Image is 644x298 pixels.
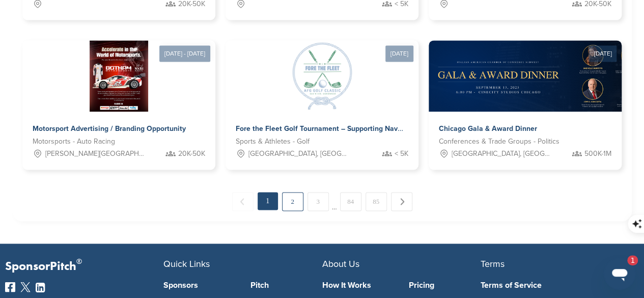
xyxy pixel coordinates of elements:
span: 500K-1M [584,148,611,159]
span: Fore the Fleet Golf Tournament – Supporting Naval Aviation Families Facing [MEDICAL_DATA] [236,124,547,133]
span: Motorsport Advertising / Branding Opportunity [33,124,186,133]
img: Twitter [20,282,31,292]
em: 1 [258,192,278,210]
iframe: Number of unread messages [618,255,638,265]
span: Motorsports - Auto Racing [33,136,115,147]
a: 3 [307,192,329,211]
span: Sports & Athletes - Golf [236,136,310,147]
span: < 5K [395,148,408,159]
span: [PERSON_NAME][GEOGRAPHIC_DATA][PERSON_NAME], [GEOGRAPHIC_DATA], [GEOGRAPHIC_DATA], [GEOGRAPHIC_DA... [45,148,145,159]
span: Chicago Gala & Award Dinner [439,124,537,133]
span: … [332,192,337,210]
a: [DATE] Sponsorpitch & Fore the Fleet Golf Tournament – Supporting Naval Aviation Families Facing ... [226,24,418,170]
span: Quick Links [163,258,210,269]
div: [DATE] - [DATE] [159,45,210,62]
a: Terms of Service [481,281,624,289]
img: Sponsorpitch & [287,40,358,112]
span: [GEOGRAPHIC_DATA], [GEOGRAPHIC_DATA] [248,148,348,159]
span: ® [76,255,82,267]
div: [DATE] [589,45,617,62]
span: 20K-50K [178,148,205,159]
a: 85 [366,192,387,211]
span: [GEOGRAPHIC_DATA], [GEOGRAPHIC_DATA] [452,148,551,159]
div: [DATE] [385,45,413,62]
img: Sponsorpitch & [90,40,148,112]
iframe: Button to launch messaging window, 1 unread message [603,257,636,290]
p: SponsorPitch [5,259,163,274]
a: Pricing [409,281,481,289]
a: 2 [282,192,303,211]
a: Next → [391,192,412,211]
a: How It Works [322,281,394,289]
a: [DATE] Sponsorpitch & Chicago Gala & Award Dinner Conferences & Trade Groups - Politics [GEOGRAPH... [429,24,622,170]
a: 84 [340,192,361,211]
a: Sponsors [163,281,235,289]
span: Terms [481,258,505,269]
img: Facebook [5,282,15,292]
span: ← Previous [232,192,254,211]
span: Conferences & Trade Groups - Politics [439,136,559,147]
span: About Us [322,258,359,269]
a: [DATE] - [DATE] Sponsorpitch & Motorsport Advertising / Branding Opportunity Motorsports - Auto R... [22,24,215,170]
a: Pitch [250,281,322,289]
